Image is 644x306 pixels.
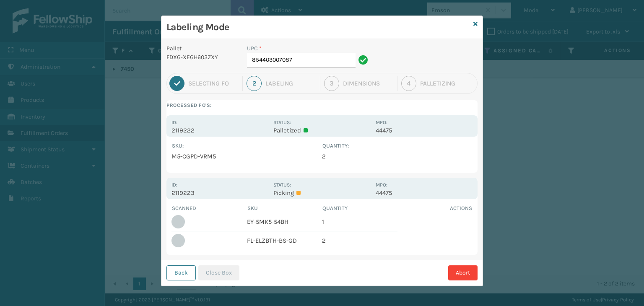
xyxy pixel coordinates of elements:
label: UPC [247,44,262,53]
label: Status: [273,119,291,125]
td: EY-5MK5-54BH [247,213,322,231]
label: MPO: [376,119,387,125]
div: 1 [169,76,184,91]
p: FDXG-XEGH603ZXY [166,53,237,62]
p: 44475 [376,127,473,134]
p: 44475 [376,189,473,197]
th: Scanned [171,204,247,213]
label: Id: [171,182,177,188]
th: Actions [397,204,473,213]
p: Picking [273,189,370,197]
button: Abort [448,265,478,280]
div: 2 [247,76,262,91]
p: 2119222 [171,127,268,134]
p: 2119223 [171,189,268,197]
div: 4 [401,76,416,91]
td: M5-CGPD-VRM5 [171,150,322,163]
p: Palletized [273,127,370,134]
th: Quantity : [322,142,473,150]
th: SKU : [171,142,322,150]
td: 2 [322,150,473,163]
label: MPO: [376,182,387,188]
label: Id: [171,119,177,125]
td: FL-ELZBTH-BS-GD [247,231,322,250]
div: Dimensions [343,80,393,87]
div: Selecting FO [188,80,239,87]
h3: Labeling Mode [166,21,470,34]
label: Status: [273,182,291,188]
div: Palletizing [420,80,475,87]
div: Labeling [265,80,316,87]
div: 3 [324,76,339,91]
th: SKU [247,204,322,213]
td: 2 [322,231,397,250]
button: Back [166,265,196,280]
p: Pallet [166,44,237,53]
td: 1 [322,213,397,231]
th: Quantity [322,204,397,213]
button: Close Box [198,265,239,280]
label: Processed FO's: [166,100,478,110]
